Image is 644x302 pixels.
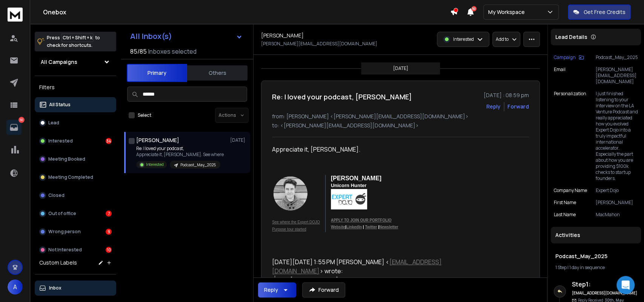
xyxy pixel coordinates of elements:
[331,189,367,209] img: AIorK4ykit2y-Rd5dOikuWZmpyAvojIH-kEJmJBRdGU5SJFNO_E2l7eh8W9q5bhITYkl20_HC14O0mc
[187,65,247,81] button: Others
[48,138,73,144] p: Interested
[272,91,412,102] h1: Re: I loved your podcast, [PERSON_NAME]
[554,67,566,85] p: Email
[124,29,249,44] button: All Inbox(s)
[136,152,224,158] p: Appreciate it, [PERSON_NAME]. See where
[47,34,100,49] p: Press to check for shortcuts.
[48,156,85,162] p: Meeting Booked
[507,103,529,110] div: Forward
[554,200,576,206] p: First Name
[596,187,638,194] p: Expert Dojo
[488,8,528,16] p: My Workspace
[35,97,116,112] button: All Status
[130,47,147,56] span: 85 / 85
[264,286,278,294] div: Reply
[554,212,576,218] p: Last Name
[554,91,586,181] p: Personalization
[48,192,65,198] p: Closed
[331,225,345,229] a: Website
[272,122,529,129] p: to: <[PERSON_NAME][EMAIL_ADDRESS][DOMAIN_NAME]>
[568,5,631,20] button: Get Free Credits
[127,64,187,82] button: Primary
[596,54,638,60] p: Podcast_May_2025
[331,175,381,181] font: [PERSON_NAME]
[35,133,116,149] button: Interested34
[555,265,636,271] div: |
[35,115,116,130] button: Lead
[551,227,641,243] div: Activities
[106,229,112,235] div: 9
[272,258,442,275] a: [EMAIL_ADDRESS][DOMAIN_NAME]
[130,33,172,40] h1: All Inbox(s)
[35,224,116,239] button: Wrong person9
[138,112,151,118] label: Select
[378,225,398,229] span: |
[49,102,71,108] p: All Status
[39,259,77,266] h3: Custom Labels
[49,285,61,291] p: Inbox
[572,280,638,289] h6: Step 1 :
[363,225,364,229] span: |
[230,137,247,143] p: [DATE]
[8,279,23,294] button: A
[146,162,164,167] p: Interested
[261,41,377,47] p: [PERSON_NAME][EMAIL_ADDRESS][DOMAIN_NAME]
[18,117,25,123] p: 60
[35,54,116,70] button: All Campaigns
[471,6,476,11] span: 50
[365,225,377,229] a: Twitter
[6,120,22,135] a: 60
[106,247,112,253] div: 10
[345,225,346,229] span: |
[35,242,116,257] button: Not Interested10
[48,211,76,217] p: Out of office
[106,211,112,217] div: 7
[35,170,116,185] button: Meeting Completed
[106,138,112,144] div: 34
[555,264,567,271] span: 1 Step
[346,225,362,229] a: LinkedIn
[496,36,509,42] p: Add to
[484,91,529,99] p: [DATE] : 08:59 pm
[554,54,584,60] button: Campaign
[596,200,638,206] p: [PERSON_NAME]
[393,65,408,71] p: [DATE]
[261,32,304,39] h1: [PERSON_NAME]
[572,290,638,296] h6: [EMAIL_ADDRESS][DOMAIN_NAME]
[379,225,398,229] a: Newsletter
[302,282,345,297] button: Forward
[61,33,94,42] span: Ctrl + Shift + k
[258,282,296,297] button: Reply
[48,120,59,126] p: Lead
[35,152,116,167] button: Meeting Booked
[35,82,116,93] h3: Filters
[272,175,308,211] img: 1GP3omWLPBVFTrR3gso9yLbjatc1s_E2P
[8,8,23,22] img: logo
[554,187,587,194] p: Company Name
[35,188,116,203] button: Closed
[596,91,638,181] p: I just finished listening to your interview on the LA Venture Podcast and really appreciated how ...
[331,218,392,222] a: APPLY TO JOIN OUR PORTFOLIO
[486,103,501,110] button: Reply
[596,67,638,85] p: [PERSON_NAME][EMAIL_ADDRESS][DOMAIN_NAME]
[272,113,529,120] p: from: [PERSON_NAME] <[PERSON_NAME][EMAIL_ADDRESS][DOMAIN_NAME]>
[35,206,116,221] button: Out of office7
[148,47,197,56] h3: Inboxes selected
[41,58,77,66] h1: All Campaigns
[136,146,224,152] p: Re: I loved your podcast,
[555,252,636,260] h1: Podcast_May_2025
[180,162,216,168] p: Podcast_May_2025
[453,36,474,42] p: Interested
[331,183,367,188] font: Unicorn Hunter
[48,229,81,235] p: Wrong person
[136,136,179,144] h1: [PERSON_NAME]
[35,280,116,296] button: Inbox
[569,264,605,271] span: 1 day in sequence
[43,8,450,17] h1: Onebox
[555,33,587,41] p: Lead Details
[584,8,626,16] p: Get Free Credits
[272,257,492,276] div: [DATE][DATE] 1:55 PM [PERSON_NAME] < > wrote:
